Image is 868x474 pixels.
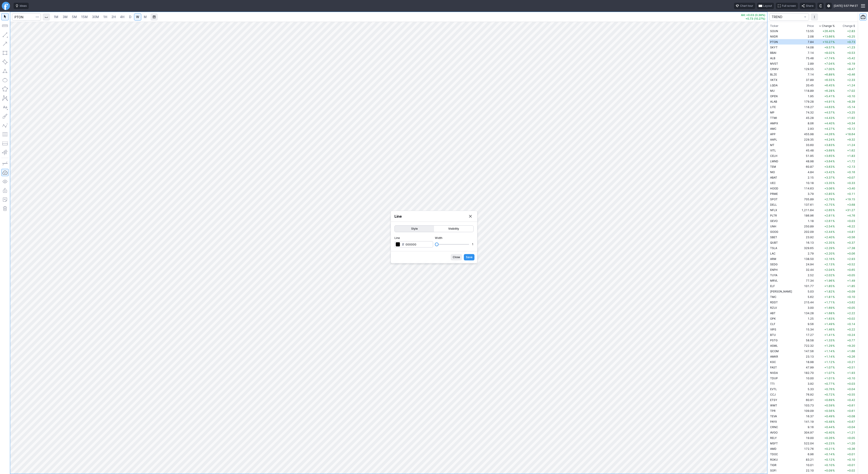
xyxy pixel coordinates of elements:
[394,214,402,219] h4: Line
[395,226,434,232] button: Style
[472,242,474,247] div: 1
[436,226,471,231] span: Visibility
[464,254,474,260] button: Save
[397,226,432,231] span: Style
[451,254,462,260] button: Close
[453,255,460,259] span: Close
[435,236,474,240] span: Width
[466,255,472,259] span: Save
[394,236,433,240] span: Line
[394,241,433,248] input: Line#
[434,226,473,232] button: Visibility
